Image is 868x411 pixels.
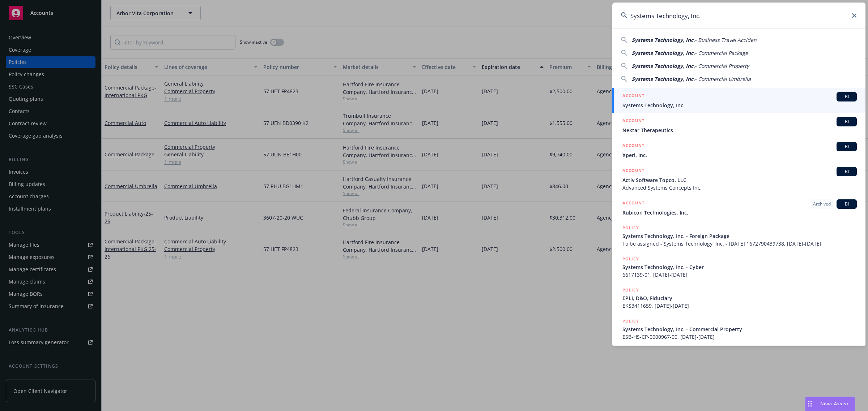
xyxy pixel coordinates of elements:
span: Rubicon Technologies, Inc. [622,209,857,216]
a: POLICYSystems Technology, Inc. - Commercial PropertyESB-HS-CP-0000967-00, [DATE]-[DATE] [612,313,865,345]
span: - Business Travel Acciden [695,36,757,43]
h5: ACCOUNT [622,142,644,151]
h5: POLICY [622,317,639,325]
span: Systems Technology, Inc. [622,101,857,109]
a: POLICYEPLI, D&O, FiduciaryEKS3411659, [DATE]-[DATE] [612,282,865,313]
a: ACCOUNTBISystems Technology, Inc. [612,88,865,113]
span: ESB-HS-CP-0000967-00, [DATE]-[DATE] [622,333,857,341]
span: - Commercial Umbrella [695,75,751,82]
span: Systems Technology, Inc. [632,62,695,69]
h5: POLICY [622,255,639,263]
span: Activ Software Topco, LLC [622,176,857,184]
span: Nova Assist [820,401,849,407]
span: Systems Technology, Inc. - Foreign Package [622,232,857,240]
a: ACCOUNTBIXperi, Inc. [612,138,865,163]
a: POLICYSystems Technology, Inc. - Foreign PackageTo be assigned - Systems Technology, Inc. - [DATE... [612,220,865,251]
a: POLICYSystems Technology, Inc. - Cyber6617139-01, [DATE]-[DATE] [612,251,865,282]
span: Nektar Therapeutics [622,126,857,134]
span: Systems Technology, Inc. [632,75,695,82]
span: - Commercial Package [695,49,748,56]
a: ACCOUNTBINektar Therapeutics [612,113,865,138]
span: BI [839,201,854,207]
span: BI [839,143,854,150]
span: Systems Technology, Inc. - Commercial Property [622,325,857,333]
button: Nova Assist [805,397,855,411]
h5: ACCOUNT [622,117,644,126]
span: Xperi, Inc. [622,151,857,159]
a: ACCOUNTBIActiv Software Topco, LLCAdvanced Systems Concepts Inc. [612,163,865,195]
span: Advanced Systems Concepts Inc. [622,184,857,191]
span: Archived [813,201,831,207]
span: Systems Technology, Inc. [632,49,695,56]
h5: ACCOUNT [622,92,644,101]
h5: ACCOUNT [622,167,644,176]
h5: POLICY [622,286,639,294]
div: Drag to move [805,397,814,411]
a: ACCOUNTArchivedBIRubicon Technologies, Inc. [612,195,865,220]
span: To be assigned - Systems Technology, Inc. - [DATE] 1672790439738, [DATE]-[DATE] [622,240,857,247]
span: BI [839,118,854,125]
input: Search... [612,3,865,29]
span: EPLI, D&O, Fiduciary [622,294,857,302]
span: Systems Technology, Inc. [632,36,695,43]
span: - Commercial Property [695,62,749,69]
span: 6617139-01, [DATE]-[DATE] [622,271,857,278]
h5: ACCOUNT [622,199,644,208]
span: EKS3411659, [DATE]-[DATE] [622,302,857,310]
span: BI [839,168,854,175]
span: Systems Technology, Inc. - Cyber [622,263,857,271]
h5: POLICY [622,224,639,232]
span: BI [839,94,854,100]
